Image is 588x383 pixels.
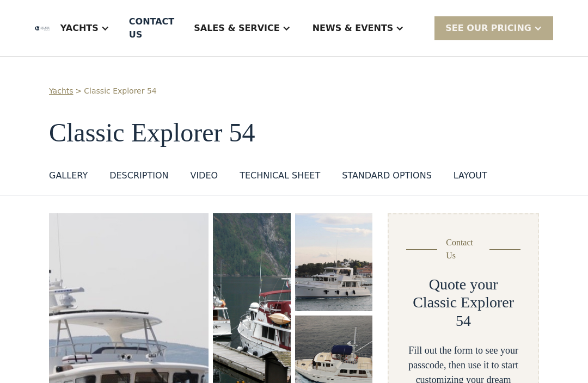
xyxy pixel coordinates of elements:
a: Yachts [49,85,73,97]
div: DESCRIPTION [109,169,168,182]
h1: Classic Explorer 54 [49,119,539,147]
a: Technical sheet [240,169,320,187]
div: Yachts [60,22,99,35]
div: Contact US [129,15,174,41]
img: 50 foot motor yacht [295,213,373,311]
div: Contact Us [446,236,481,262]
div: Sales & Service [183,7,301,50]
a: layout [454,169,487,187]
div: layout [454,169,487,182]
a: DESCRIPTION [109,169,168,187]
img: logo [35,26,50,31]
div: Technical sheet [240,169,320,182]
h2: Quote your [429,275,498,294]
div: SEE Our Pricing [434,16,553,40]
div: Sales & Service [194,22,279,35]
h2: Classic Explorer 54 [406,293,520,330]
a: Classic Explorer 54 [84,85,156,97]
div: standard options [342,169,432,182]
div: SEE Our Pricing [445,22,531,35]
a: GALLERY [49,169,88,187]
a: standard options [342,169,432,187]
div: News & EVENTS [313,22,394,35]
div: VIDEO [190,169,218,182]
div: News & EVENTS [302,7,415,50]
div: Yachts [50,7,120,50]
a: open lightbox [295,213,373,311]
div: > [76,85,82,97]
a: VIDEO [190,169,218,187]
div: GALLERY [49,169,88,182]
